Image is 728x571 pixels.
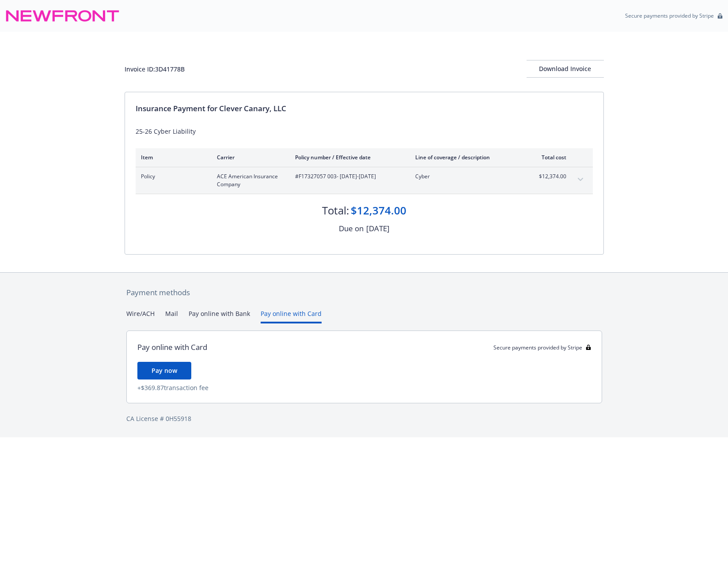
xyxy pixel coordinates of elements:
div: $12,374.00 [351,203,406,218]
div: Due on [339,223,364,234]
span: $12,374.00 [533,173,566,180]
div: + $369.87 transaction fee [137,383,591,392]
div: Secure payments provided by Stripe [493,344,591,351]
div: Download Invoice [527,60,604,77]
div: Total cost [533,154,566,161]
div: Insurance Payment for Clever Canary, LLC [136,103,593,114]
div: PolicyACE American Insurance Company#F17327057 003- [DATE]-[DATE]Cyber$12,374.00expand content [136,167,593,194]
p: Secure payments provided by Stripe [625,12,714,19]
span: Pay now [152,366,177,375]
span: ACE American Insurance Company [217,173,281,188]
div: Total: [322,203,349,218]
button: Pay now [137,362,191,379]
div: [DATE] [366,223,390,234]
div: Payment methods [126,287,602,298]
div: Item [141,154,203,161]
div: 25-26 Cyber Liability [136,127,593,136]
button: expand content [573,173,588,187]
div: Policy number / Effective date [295,154,401,161]
button: Download Invoice [527,60,604,78]
div: Invoice ID: 3D41778B [125,64,185,74]
button: Pay online with Card [261,309,322,323]
span: Cyber [415,173,519,180]
button: Wire/ACH [126,309,155,323]
div: CA License # 0H55918 [126,414,602,423]
button: Pay online with Bank [189,309,250,323]
div: Carrier [217,154,281,161]
span: Policy [141,173,203,180]
button: Mail [165,309,178,323]
div: Pay online with Card [137,342,207,353]
div: Line of coverage / description [415,154,519,161]
span: #F17327057 003 - [DATE]-[DATE] [295,173,401,180]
